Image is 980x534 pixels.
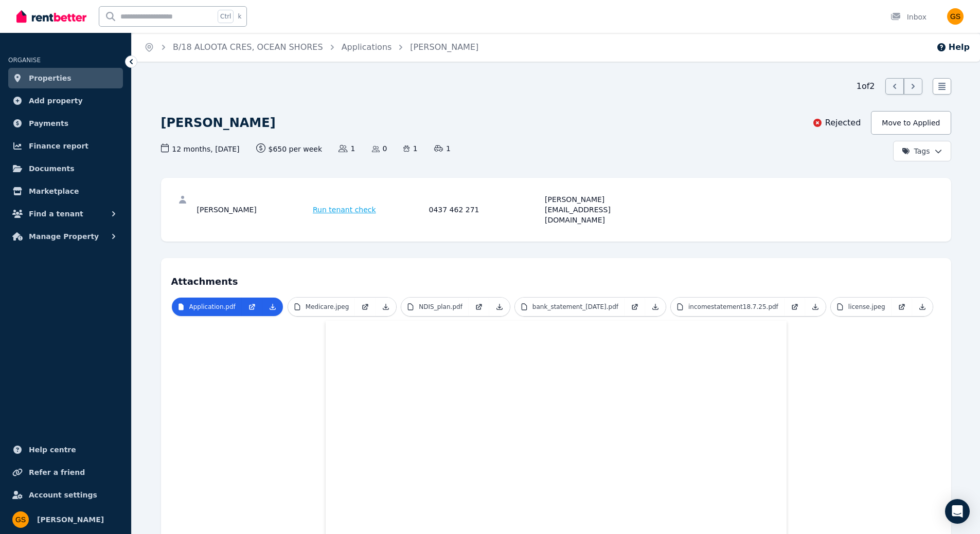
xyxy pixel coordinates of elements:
span: k [238,12,241,21]
p: Application.pdf [189,303,236,311]
a: Refer a friend [8,462,123,483]
div: Inbox [890,12,926,22]
span: Help centre [29,444,76,456]
span: 1 [434,143,451,154]
a: bank_statement_[DATE].pdf [515,298,625,316]
a: Download Attachment [912,298,933,316]
p: bank_statement_[DATE].pdf [532,303,618,311]
a: Open in new Tab [785,298,805,316]
span: 1 [338,143,355,154]
img: GURBHEJ SEKHON [12,511,29,528]
span: 1 [403,143,417,154]
span: 12 months , [DATE] [161,143,240,154]
a: B/18 ALOOTA CRES, OCEAN SHORES [173,42,323,52]
a: Payments [8,113,123,134]
div: Open Intercom Messenger [945,499,970,524]
a: Marketplace [8,181,123,201]
span: Find a tenant [29,208,83,220]
span: Tags [902,146,930,156]
span: Account settings [29,489,97,501]
a: Download Attachment [645,298,666,316]
a: Open in new Tab [242,298,262,316]
p: license.jpeg [848,303,885,311]
a: Applications [342,42,392,52]
h1: [PERSON_NAME] [161,115,276,131]
span: [PERSON_NAME] [37,513,104,526]
a: NDIS_plan.pdf [401,298,469,316]
span: Refer a friend [29,466,85,478]
span: Ctrl [218,10,234,23]
button: Find a tenant [8,204,123,224]
a: Medicare.jpeg [288,298,355,316]
button: Move to Applied [871,111,951,135]
a: Open in new Tab [469,298,489,316]
span: Finance report [29,140,88,152]
div: [PERSON_NAME] [197,194,310,225]
a: Download Attachment [376,298,396,316]
a: Download Attachment [805,298,826,316]
span: 0 [372,143,387,154]
span: ORGANISE [8,57,41,64]
span: $650 per week [256,143,323,154]
a: license.jpeg [831,298,892,316]
div: [PERSON_NAME][EMAIL_ADDRESS][DOMAIN_NAME] [545,194,658,225]
a: Application.pdf [172,298,242,316]
img: RentBetter [16,9,86,24]
p: incomestatement18.7.25.pdf [688,303,778,311]
a: Download Attachment [262,298,283,316]
a: Finance report [8,136,123,156]
div: Rejected [812,117,861,129]
span: Properties [29,72,72,84]
nav: Breadcrumb [132,33,491,62]
button: Manage Property [8,226,123,247]
a: Open in new Tab [892,298,912,316]
a: Properties [8,68,123,88]
button: Tags [893,141,951,161]
a: incomestatement18.7.25.pdf [671,298,785,316]
a: Account settings [8,485,123,505]
span: 1 of 2 [857,80,875,93]
span: Run tenant check [313,205,376,215]
h4: Attachments [171,268,941,289]
p: Medicare.jpeg [306,303,349,311]
a: Help centre [8,439,123,460]
a: [PERSON_NAME] [410,42,478,52]
a: Add property [8,90,123,111]
button: Help [936,41,970,53]
a: Download Attachment [489,298,510,316]
span: Marketplace [29,185,79,197]
a: Open in new Tab [625,298,645,316]
span: Add property [29,95,83,107]
a: Documents [8,158,123,179]
div: 0437 462 271 [429,194,542,225]
img: GURBHEJ SEKHON [947,8,964,25]
span: Manage Property [29,230,99,243]
a: Open in new Tab [355,298,376,316]
span: Payments [29,117,68,130]
span: Documents [29,162,75,175]
p: NDIS_plan.pdf [419,303,462,311]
